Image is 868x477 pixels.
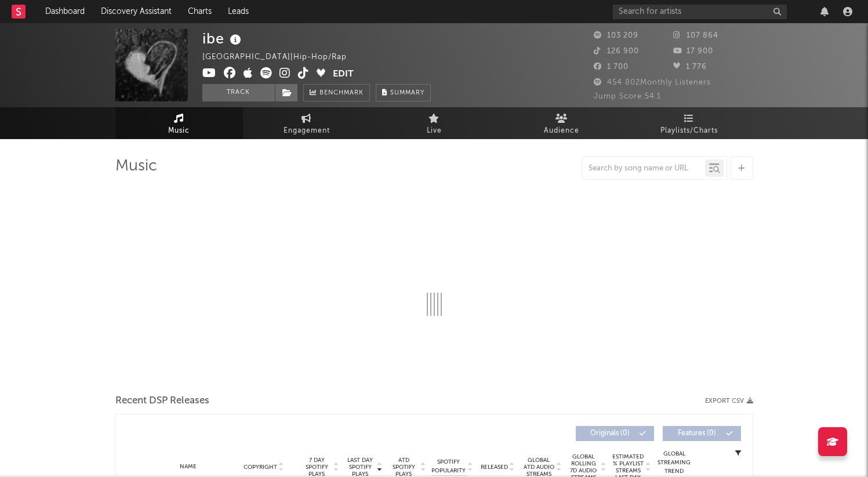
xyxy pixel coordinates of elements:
span: Copyright [244,464,277,471]
span: Recent DSP Releases [115,394,209,408]
span: 1 700 [594,63,629,71]
span: Benchmark [319,86,364,100]
button: Track [202,84,275,101]
div: [GEOGRAPHIC_DATA] | Hip-Hop/Rap [202,50,360,64]
span: Live [427,124,442,138]
span: Summary [390,90,424,96]
span: Released [481,464,508,471]
span: 107 864 [673,32,718,39]
a: Benchmark [303,84,370,101]
a: Playlists/Charts [626,107,753,139]
a: Engagement [243,107,371,139]
button: Features(0) [663,426,741,441]
a: Music [115,107,243,139]
a: Live [371,107,498,139]
div: ibe [202,29,244,48]
span: Jump Score: 54.1 [594,93,661,100]
span: Originals ( 0 ) [583,430,637,437]
button: Edit [333,67,354,82]
a: Audience [498,107,626,139]
span: Engagement [284,124,330,138]
span: Music [168,124,190,138]
span: Features ( 0 ) [670,430,724,437]
span: Spotify Popularity [431,458,466,475]
span: 454 802 Monthly Listeners [594,79,711,86]
input: Search by song name or URL [583,164,705,173]
button: Originals(0) [576,426,654,441]
span: 103 209 [594,32,638,39]
button: Summary [376,84,431,101]
span: 126 900 [594,48,639,55]
div: Name [151,463,227,471]
span: 1 776 [673,63,707,71]
span: Audience [544,124,579,138]
input: Search for artists [613,5,787,19]
button: Export CSV [705,398,753,405]
span: Playlists/Charts [660,124,718,138]
span: 17 900 [673,48,713,55]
